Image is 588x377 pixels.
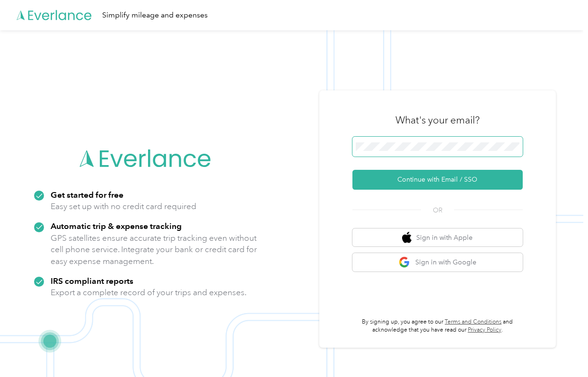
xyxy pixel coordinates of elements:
p: Easy set up with no credit card required [51,201,196,212]
img: google logo [399,256,411,268]
div: Simplify mileage and expenses [102,9,208,21]
strong: IRS compliant reports [51,276,133,286]
p: Export a complete record of your trips and expenses. [51,287,246,298]
p: GPS satellites ensure accurate trip tracking even without cell phone service. Integrate your bank... [51,232,257,267]
p: By signing up, you agree to our and acknowledge that you have read our . [352,318,523,334]
strong: Get started for free [51,190,123,200]
button: google logoSign in with Google [352,253,523,272]
button: Continue with Email / SSO [352,170,523,190]
a: Privacy Policy [468,326,501,333]
img: apple logo [402,232,412,244]
button: apple logoSign in with Apple [352,228,523,247]
h3: What's your email? [395,114,480,127]
strong: Automatic trip & expense tracking [51,221,182,231]
span: OR [421,205,454,215]
a: Terms and Conditions [445,318,501,325]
